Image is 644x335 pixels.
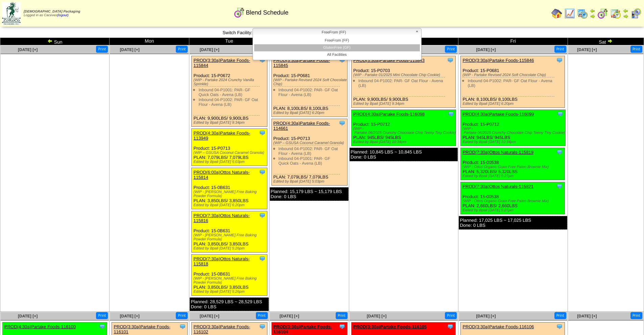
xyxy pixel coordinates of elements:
div: Edited by Bpali [DATE] 5:27pm [462,208,565,212]
a: Inbound 04-P1002: PAR- GF Oat Flour - Avena (LB) [279,146,338,156]
a: [DATE] [+] [280,314,299,318]
a: PROD(4:30a)Partake Foods-114661 [273,121,330,131]
img: Tooltip [556,323,563,330]
img: Tooltip [259,212,266,219]
span: Logged in as Caceves [24,10,80,17]
img: calendarcustomer.gif [630,8,641,19]
img: Tooltip [179,323,186,330]
img: Tooltip [259,169,266,175]
a: PROD(3:30a)Partake Foods-115846 [462,58,534,63]
span: [DATE] [+] [577,314,597,318]
div: Product: 15-P0712 PLAN: 945LBS / 945LBS [352,110,456,146]
img: calendarprod.gif [577,8,588,19]
button: Print [176,46,188,53]
div: Edited by Bpali [DATE] 6:20pm [193,203,267,207]
div: Edited by Bpali [DATE] 10:34pm [462,140,565,144]
div: Product: 15-00538 PLAN: 5,320LBS / 5,320LBS [461,148,565,180]
a: [DATE] [+] [577,47,597,52]
img: Tooltip [339,323,345,330]
div: Edited by Bpali [DATE] 5:03pm [273,180,347,184]
a: PROD(4:30a)Partake Foods-116098 [353,112,425,117]
div: (WIP – GSUSA Coconut Caramel Granola) [193,151,267,155]
div: Product: 15-P0713 PLAN: 7,079LBS / 7,079LBS [271,119,347,186]
a: PROD(7:30a)Ottos Naturals-115819 [462,150,533,155]
img: Tooltip [556,57,563,64]
button: Print [96,312,108,319]
div: (WIP ‐ Partake 06/2025 Crunchy Chocolate Chip Teeny Tiny Cookie) [353,127,456,135]
img: arrowright.gif [623,14,628,19]
li: FreeFrom (FF) [254,37,420,44]
li: All Facilities [254,51,420,58]
img: Tooltip [259,255,266,262]
a: PROD(6:00a)Ottos Naturals-115814 [193,170,249,180]
img: calendarblend.gif [597,8,608,19]
div: Planned: 17,025 LBS ~ 17,025 LBS Done: 0 LBS [459,216,567,230]
span: [DATE] [+] [18,314,38,318]
img: arrowright.gif [607,38,613,44]
img: home.gif [551,8,562,19]
div: Edited by Bpali [DATE] 5:03pm [193,160,267,164]
div: Product: 15-P0703 PLAN: 9,900LBS / 9,900LBS [352,56,456,108]
div: Product: 15-P0713 PLAN: 7,079LBS / 7,079LBS [192,129,267,166]
div: (WIP - Partake Revised 2024 Soft Chocolate Chip) [462,73,565,77]
a: [DATE] [+] [120,47,140,52]
div: Edited by Bpali [DATE] 6:20pm [462,102,565,106]
a: [DATE] [+] [476,314,496,318]
a: PROD(3:30a)Partake Foods-115844 [193,58,250,68]
div: Edited by Bpali [DATE] 10:34pm [353,140,456,144]
button: Print [96,46,108,53]
a: PROD(7:30a)Ottos Naturals-115821 [462,184,533,189]
td: Sat [568,38,644,45]
a: PROD(7:30a)Ottos Naturals-115816 [193,213,249,223]
div: Edited by Bpali [DATE] 9:34pm [353,102,455,106]
div: Product: 15-00538 PLAN: 2,660LBS / 2,660LBS [461,182,565,214]
a: Inbound 04-P1002: PAR- GF Oat Flour - Avena (LB) [468,78,552,88]
button: Print [445,46,457,53]
div: Edited by Bpali [DATE] 5:26pm [193,290,267,294]
div: Edited by Bpali [DATE] 5:26pm [193,246,267,250]
div: Product: 15-P0681 PLAN: 8,100LBS / 8,100LBS [461,56,565,108]
a: [DATE] [+] [120,314,140,318]
a: [DATE] [+] [18,47,38,52]
div: Product: 15-P0681 PLAN: 8,100LBS / 8,100LBS [271,56,347,117]
span: [DATE] [+] [367,314,386,318]
img: Tooltip [339,120,345,126]
div: (WIP - Partake 2024 Crunchy Vanilla Sprinkle) [193,78,267,86]
a: PROD(3:30a)Partake Foods-116104 [273,324,332,334]
td: Fri [458,38,568,45]
div: Planned: 10,845 LBS ~ 10,845 LBS Done: 0 LBS [350,148,458,161]
img: arrowleft.gif [623,8,628,14]
img: arrowleft.gif [47,38,53,44]
td: Sun [0,38,110,45]
button: Print [256,312,268,319]
img: Tooltip [556,183,563,190]
div: Product: 15-0B631 PLAN: 3,850LBS / 3,850LBS [192,255,267,296]
span: FreeFrom (FF) [256,28,412,37]
div: (WIP ‐ Partake 06/2025 Crunchy Chocolate Chip Teeny Tiny Cookie) [462,127,565,135]
a: [DATE] [+] [200,47,219,52]
div: (WIP - [PERSON_NAME] Free Baking Powder Formula) [193,277,267,285]
td: Tue [189,38,269,45]
img: calendarinout.gif [610,8,621,19]
img: calendarblend.gif [234,7,245,18]
a: Inbound 04-P1002: PAR- GF Oat Flour - Avena (LB) [358,78,443,88]
a: PROD(7:30a)Ottos Naturals-115818 [193,256,249,266]
img: arrowright.gif [590,14,595,19]
a: [DATE] [+] [200,314,219,318]
button: Print [554,46,566,53]
button: Print [336,312,348,319]
button: Print [445,312,457,319]
div: Product: 15-P0672 PLAN: 9,900LBS / 9,900LBS [192,56,267,127]
a: PROD(3:30a)Partake Foods-116101 [114,324,170,334]
button: Print [554,312,566,319]
div: (WIP - Partake Revised 2024 Soft Chocolate Chip) [273,78,347,86]
div: (WIP - Ottos Organic Grain Free Paleo Brownie Mix) [462,165,565,169]
a: Inbound 04-P1002: PAR- GF Oat Flour - Avena (LB) [279,88,338,97]
div: Product: 15-0B631 PLAN: 3,850LBS / 3,850LBS [192,211,267,253]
